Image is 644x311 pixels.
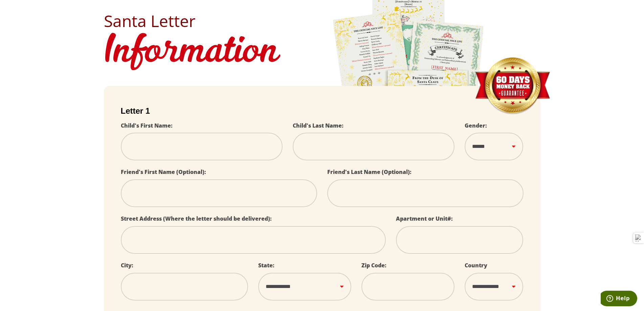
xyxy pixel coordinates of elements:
[361,262,386,269] label: Zip Code:
[121,106,524,116] h2: Letter 1
[121,168,206,176] label: Friend's First Name (Optional):
[474,57,551,115] img: Money Back Guarantee
[104,29,540,76] h1: Information
[465,122,487,129] label: Gender:
[121,122,173,129] label: Child's First Name:
[121,215,272,222] label: Street Address (Where the letter should be delivered):
[293,122,343,129] label: Child's Last Name:
[465,262,487,269] label: Country
[121,262,133,269] label: City:
[327,168,412,176] label: Friend's Last Name (Optional):
[396,215,453,222] label: Apartment or Unit#:
[601,291,637,308] iframe: Opens a widget where you can find more information
[258,262,274,269] label: State:
[104,13,540,29] h2: Santa Letter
